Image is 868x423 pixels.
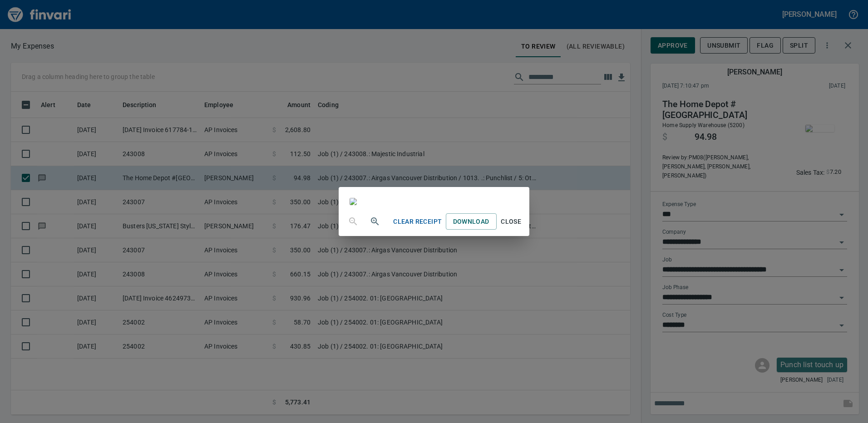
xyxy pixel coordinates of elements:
span: Close [500,216,522,227]
span: Clear Receipt [393,216,442,227]
a: Download [446,213,497,230]
button: Close [497,213,526,230]
span: Download [453,216,489,227]
button: Clear Receipt [390,213,445,230]
img: receipts%2Ftapani%2F2025-09-16%2FHbtAYK343TcPX1BBE5X99mCGZJG3__g4XRaEvm7k0TulQO21bi.jpg [350,198,357,205]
